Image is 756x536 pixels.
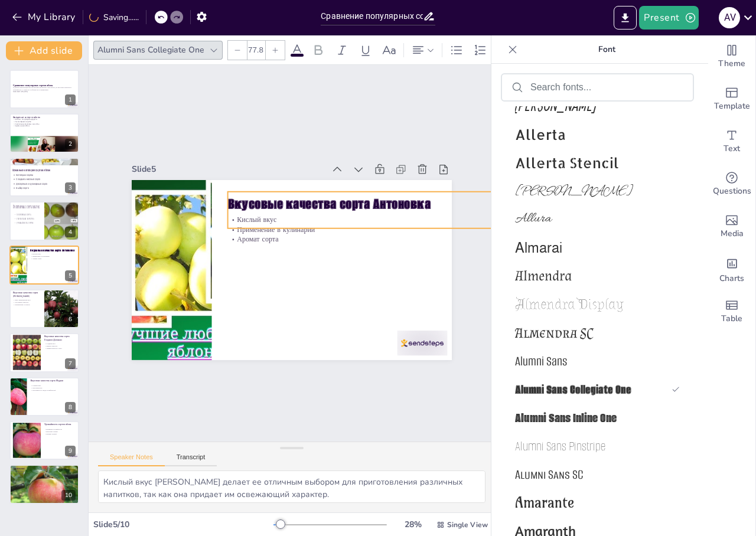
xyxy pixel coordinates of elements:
p: Применение в салатах [13,303,41,306]
span: Theme [718,57,745,70]
p: В данной презентации мы рассмотрим различные сорта яблок, их вкусовые качества и урожайность, а т... [13,87,76,91]
p: Мягкая текстура [44,345,76,348]
button: Export to PowerPoint [614,6,637,30]
p: Хрустящая текстура [13,301,41,303]
div: Slide 5 [208,87,371,209]
p: Generated with [URL] [13,91,76,93]
p: Вкусовые качества сорта [PERSON_NAME] [13,291,41,298]
p: Вкусовые качества сорта Голднен Делишес [44,335,76,342]
span: Популярные сорта [17,213,31,217]
span: Популярные сорта яблок [13,204,40,210]
span: Allura [515,210,675,228]
span: Template [714,100,750,113]
div: 28 % [399,519,427,530]
div: 2 [9,113,79,152]
span: Alumni Sans Inline One [515,409,675,426]
div: 1 [9,70,79,109]
p: Аромат сорта [245,200,419,331]
p: Сладкий вкус [44,343,76,345]
div: a v [719,7,740,28]
button: Add slide [6,41,82,60]
button: My Library [9,8,80,27]
strong: Сравнение популярных сортов яблок [13,84,53,87]
p: Введение в сорта яблок [13,116,76,119]
p: Десертные и кулинарные сорта [12,181,139,185]
span: Alumni Sans Collegiate One [515,381,667,398]
button: Present [639,6,698,30]
div: Slide 5 / 10 [93,519,273,530]
span: Almarai [515,240,675,256]
p: Долговечность [30,387,76,389]
span: Урожайность сортов [17,221,33,225]
div: Add images, graphics, shapes or video [708,205,755,248]
p: Вкусовые качества сорта Фуджи [30,379,76,383]
textarea: Кислый вкус [PERSON_NAME] делает ее отличным выбором для приготовления различных напитков, так ка... [98,470,485,503]
div: 2 [65,139,76,149]
span: Text [724,142,740,155]
span: Media [721,227,744,240]
div: 9 [65,446,76,456]
p: Применение в кулинарии [30,255,76,257]
div: Saving...... [89,12,139,23]
button: Speaker Notes [98,453,165,466]
span: Single View [447,520,488,530]
span: Allerta Stencil [515,153,675,172]
span: Charts [719,272,744,285]
p: Выбор сорта [12,186,139,190]
p: Уникальные вкусовые качества [13,122,76,125]
p: Разнообразие сортов [13,120,76,123]
p: Высокий урожай [44,430,76,433]
div: Get real-time input from your audience [708,163,755,205]
span: Вкусовые качества сорта Антоновка [30,248,74,253]
div: 4 [65,227,76,237]
div: Alumni Sans Collegiate One [95,42,207,58]
div: 7 [9,333,79,372]
button: Transcript [165,453,217,466]
p: Выбор сорта [13,470,76,472]
span: Table [721,312,742,325]
p: Применение яблок [13,125,76,127]
div: 6 [65,314,76,325]
input: Search fonts... [530,82,683,93]
div: 10 [9,465,79,504]
div: 3 [65,182,76,193]
div: 8 [65,402,76,413]
div: Add text boxes [708,120,755,163]
p: Заключение [13,467,76,470]
span: Questions [713,185,751,198]
p: Урожайность сортов яблок [44,423,76,426]
p: Ярко выраженный вкус [13,299,41,302]
div: 3 [9,158,79,197]
div: Add ready made slides [708,78,755,120]
p: Категории сортов [12,173,139,177]
p: Font [522,35,692,64]
p: Популярность среди потребителей [30,389,76,391]
div: Add charts and graphs [708,248,755,290]
p: Урожайность [13,474,76,476]
div: 10 [61,490,76,501]
div: Change the overall theme [708,35,755,78]
span: Amarante [515,493,675,511]
p: Универсальность сорта [44,347,76,349]
div: 5 [9,246,79,285]
p: Кислый вкус [30,253,76,255]
p: Вариации урожайности [44,429,76,431]
span: Alumni Sans Pinstripe [515,437,675,455]
p: Основные категории сортов яблок [12,168,109,172]
div: 7 [65,358,76,369]
span: Уникальные качества [17,217,34,221]
div: 9 [9,421,79,460]
p: Учет вкусовых качеств [13,472,76,475]
span: Allerta [515,125,675,143]
p: Аромат сорта [30,257,76,260]
div: 4 [9,201,79,240]
span: Вкусовые качества сорта Антоновка [263,167,439,303]
span: Alumni Sans [515,352,675,370]
span: Allison [515,182,675,200]
div: 5 [65,270,76,281]
div: Add a table [708,290,755,333]
button: a v [719,6,740,30]
div: 1 [65,94,76,105]
span: Alumni Sans SC [515,466,675,483]
p: Применение в кулинарии [251,192,425,323]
